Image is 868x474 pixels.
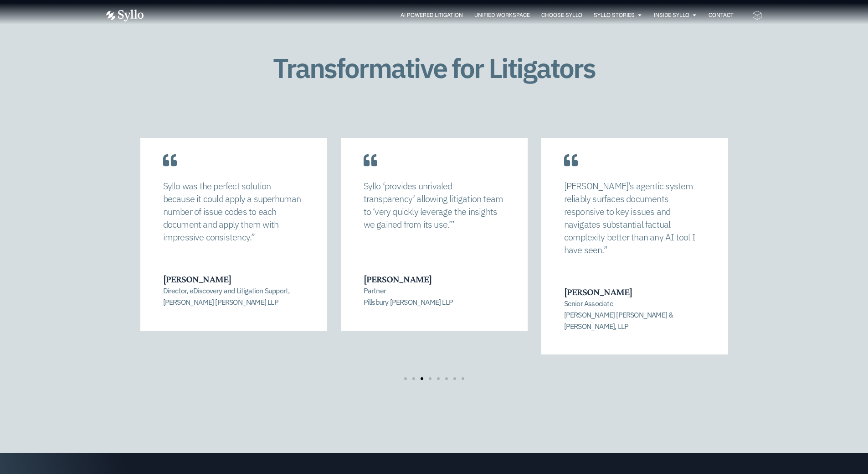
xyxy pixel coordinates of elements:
a: AI Powered Litigation [401,11,463,19]
h3: [PERSON_NAME] [364,273,504,285]
h3: [PERSON_NAME] [564,286,704,298]
h1: Transformative for Litigators [242,53,626,83]
div: 5 / 8 [541,138,728,355]
span: Go to slide 1 [404,377,407,380]
span: Go to slide 5 [437,377,440,380]
img: Vector [106,10,144,21]
span: Go to slide 8 [462,377,464,380]
span: Go to slide 7 [453,377,456,380]
div: Carousel [140,138,728,380]
p: Syllo was the perfect solution because it could apply a superhuman number of issue codes to each ... [163,180,304,244]
a: Contact [709,11,734,19]
a: Syllo Stories [594,11,635,19]
p: Partner Pillsbury [PERSON_NAME] LLP [364,285,504,307]
span: Go to slide 6 [445,377,448,380]
p: Director, eDiscovery and Litigation Support, [PERSON_NAME] [PERSON_NAME] LLP [163,285,303,307]
div: 4 / 8 [341,138,528,355]
div: 3 / 8 [140,138,327,355]
a: Choose Syllo [541,11,582,19]
h3: [PERSON_NAME] [163,273,303,285]
p: [PERSON_NAME]’s agentic system reliably surfaces documents responsive to key issues and navigates... [564,180,705,256]
p: Senior Associate [PERSON_NAME] [PERSON_NAME] & [PERSON_NAME], LLP [564,298,704,332]
a: Unified Workspace [474,11,530,19]
span: Go to slide 3 [421,377,423,380]
p: Syllo ‘provides unrivaled transparency’ allowing litigation team to ‘very quickly leverage the in... [364,180,505,231]
span: Go to slide 2 [412,377,415,380]
nav: Menu [162,11,734,20]
a: Inside Syllo [654,11,689,19]
span: Go to slide 4 [429,377,431,380]
div: Menu Toggle [162,11,734,20]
